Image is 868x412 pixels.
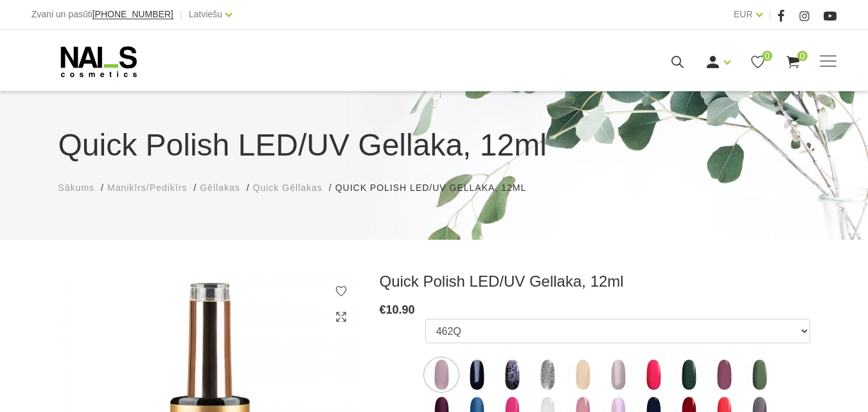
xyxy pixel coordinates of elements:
a: Latviešu [189,6,222,22]
img: ... [496,359,528,391]
a: Sākums [58,181,95,195]
span: Manikīrs/Pedikīrs [107,183,187,193]
a: Manikīrs/Pedikīrs [107,181,187,195]
img: ... [461,359,493,391]
label: Nav atlikumā [496,359,528,391]
span: Sākums [58,183,95,193]
h1: Quick Polish LED/UV Gellaka, 12ml [58,122,810,168]
span: € [380,303,386,316]
img: ... [425,359,457,391]
a: Gēllakas [200,181,240,195]
img: ... [531,359,563,391]
span: | [769,6,772,22]
a: 0 [785,54,801,70]
img: ... [637,359,669,391]
span: 0 [797,51,808,61]
a: [PHONE_NUMBER] [93,10,173,19]
h3: Quick Polish LED/UV Gellaka, 12ml [380,272,810,291]
span: Gēllakas [200,183,240,193]
span: | [180,6,182,22]
label: Nav atlikumā [567,359,599,391]
span: Quick Gēllakas [253,183,323,193]
img: ... [743,359,775,391]
span: [PHONE_NUMBER] [93,9,173,19]
span: 10.90 [386,303,415,316]
a: EUR [734,6,753,22]
div: Zvani un pasūti [31,6,173,22]
img: ... [602,359,634,391]
li: Quick Polish LED/UV Gellaka, 12ml [335,181,539,195]
a: Quick Gēllakas [253,181,323,195]
img: ... [708,359,740,391]
a: 0 [750,54,766,70]
span: 0 [762,51,772,61]
img: ... [567,359,599,391]
img: ... [673,359,705,391]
